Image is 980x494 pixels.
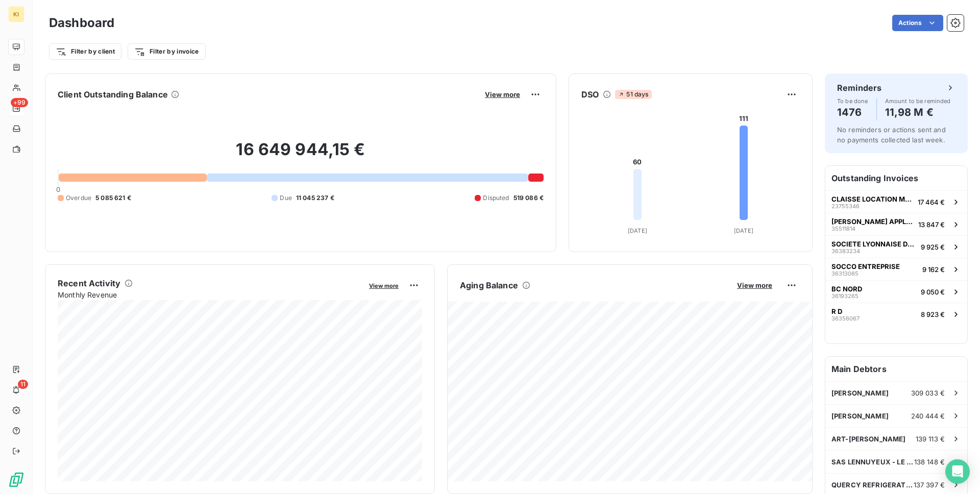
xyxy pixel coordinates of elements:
span: 9 162 € [922,265,945,274]
button: CLAISSE LOCATION MATERIEL TRAVAUX PUBLICS2375534617 464 € [825,190,967,213]
tspan: [DATE] [628,227,647,234]
h6: Outstanding Invoices [825,166,967,190]
span: 9 050 € [921,288,945,296]
span: 0 [56,185,60,193]
span: 519 086 € [513,193,544,203]
tspan: [DATE] [734,227,753,234]
h3: Dashboard [49,14,114,32]
span: SAS LENNUYEUX - LE FOLL [831,458,914,466]
button: Filter by invoice [128,43,205,60]
span: 8 923 € [921,310,945,318]
span: No reminders or actions sent and no payments collected last week. [837,126,946,144]
span: CLAISSE LOCATION MATERIEL TRAVAUX PUBLICS [831,195,914,203]
span: To be done [837,98,868,104]
span: [PERSON_NAME] [831,389,889,397]
span: ART-[PERSON_NAME] [831,435,906,443]
span: QUERCY REFRIGERATION [831,481,914,489]
span: 5 085 621 € [95,193,131,203]
h6: Main Debtors [825,357,967,381]
button: View more [366,281,402,290]
span: 36356067 [831,315,860,322]
div: Open Intercom Messenger [945,459,970,484]
span: 36313085 [831,270,859,277]
button: BC NORD361932659 050 € [825,280,967,303]
button: [PERSON_NAME] APPLICATION3551181413 847 € [825,213,967,235]
span: Overdue [66,193,91,203]
span: 138 148 € [914,458,945,466]
span: 17 464 € [918,198,945,206]
img: Logo LeanPay [8,472,24,488]
span: SOCIETE LYONNAISE DE TRAVAUX PUBLICS [831,240,917,248]
div: KI [8,6,24,22]
span: 137 397 € [914,481,945,489]
span: +99 [11,98,28,107]
span: View more [737,281,772,289]
span: Monthly Revenue [58,289,362,300]
h6: Reminders [837,82,881,94]
h6: Client Outstanding Balance [58,88,168,101]
span: 13 847 € [918,220,945,229]
span: 51 days [615,90,651,99]
span: 35511814 [831,226,855,232]
h4: 1476 [837,104,868,120]
span: Due [280,193,291,203]
button: Actions [892,15,943,31]
h2: 16 649 944,15 € [58,139,544,170]
span: Disputed [483,193,509,203]
span: Amount to be reminded [885,98,951,104]
span: [PERSON_NAME] APPLICATION [831,217,914,226]
h6: Recent Activity [58,277,120,289]
span: View more [369,282,399,289]
span: SOCCO ENTREPRISE [831,262,900,270]
span: 23755346 [831,203,860,209]
button: Filter by client [49,43,121,60]
span: 36383234 [831,248,860,254]
button: View more [734,281,775,290]
button: View more [482,90,523,99]
span: 36193265 [831,293,859,299]
span: BC NORD [831,285,862,293]
span: 11 045 237 € [296,193,334,203]
span: 139 113 € [916,435,945,443]
span: [PERSON_NAME] [831,412,889,420]
span: R D [831,307,842,315]
span: 11 [18,380,28,389]
span: 309 033 € [911,389,945,397]
h6: Aging Balance [460,279,518,291]
h4: 11,98 M € [885,104,951,120]
button: SOCIETE LYONNAISE DE TRAVAUX PUBLICS363832349 925 € [825,235,967,258]
span: 240 444 € [911,412,945,420]
button: SOCCO ENTREPRISE363130859 162 € [825,258,967,280]
span: 9 925 € [921,243,945,251]
button: R D363560678 923 € [825,303,967,325]
span: View more [485,90,520,98]
h6: DSO [581,88,599,101]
